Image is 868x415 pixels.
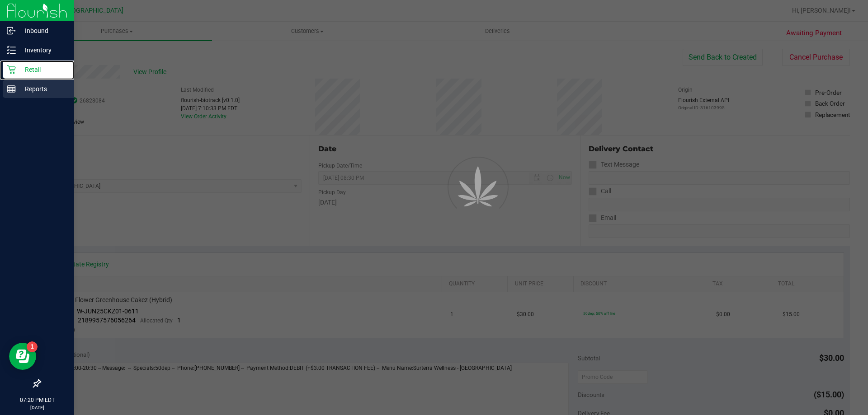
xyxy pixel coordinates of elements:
p: Inbound [16,25,70,36]
iframe: Resource center [9,343,36,370]
p: 07:20 PM EDT [4,396,70,404]
p: [DATE] [4,404,70,411]
p: Reports [16,84,70,94]
p: Retail [16,64,70,75]
inline-svg: Inbound [7,26,16,35]
inline-svg: Inventory [7,46,16,55]
inline-svg: Retail [7,65,16,74]
iframe: Resource center unread badge [27,341,38,352]
p: Inventory [16,45,70,56]
inline-svg: Reports [7,84,16,93]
